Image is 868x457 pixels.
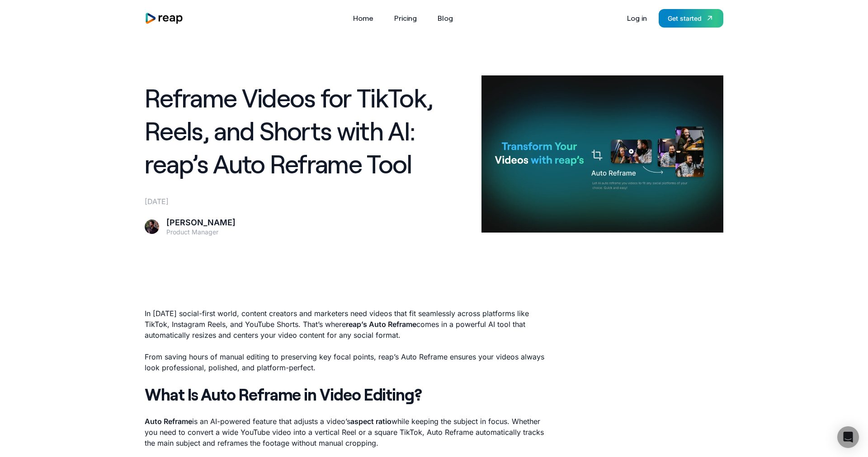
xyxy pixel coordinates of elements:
[350,417,392,426] strong: aspect ratio
[433,11,458,25] a: Blog
[145,417,192,426] strong: Auto Reframe
[145,196,471,207] div: [DATE]
[166,228,236,236] div: Product Manager
[145,12,184,24] img: reap logo
[145,384,422,404] strong: What Is Auto Reframe in Video Editing?
[659,9,723,28] a: Get started
[145,308,553,340] p: In [DATE] social-first world, content creators and marketers need videos that fit seamlessly acro...
[390,11,421,25] a: Pricing
[145,12,184,24] a: home
[623,11,651,25] a: Log in
[346,320,416,329] strong: reap’s Auto Reframe
[145,351,553,373] p: From saving hours of manual editing to preserving key focal points, reap’s Auto Reframe ensures y...
[837,426,859,448] div: Open Intercom Messenger
[668,14,702,23] div: Get started
[145,416,553,448] p: is an AI-powered feature that adjusts a video’s while keeping the subject in focus. Whether you n...
[145,81,471,180] h1: Reframe Videos for TikTok, Reels, and Shorts with AI: reap’s Auto Reframe Tool
[349,11,378,25] a: Home
[166,218,236,228] div: [PERSON_NAME]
